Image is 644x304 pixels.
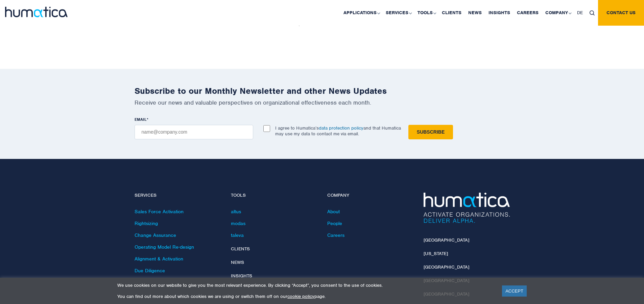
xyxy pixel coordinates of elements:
span: EMAIL [135,117,147,122]
span: DE [577,10,583,16]
a: modas [231,220,245,226]
a: Operating Model Re-design [135,244,194,250]
a: Sales Force Activation [135,209,184,215]
a: Change Assurance [135,232,176,238]
a: Insights [231,273,252,279]
h2: Subscribe to our Monthly Newsletter and other News Updates [135,86,510,96]
a: [GEOGRAPHIC_DATA] [424,237,469,243]
h4: Tools [231,193,317,198]
a: taleva [231,232,244,238]
h4: Company [327,193,413,198]
h4: Services [135,193,221,198]
a: Due Diligence [135,268,165,274]
a: ACCEPT [502,285,527,297]
p: You can find out more about which cookies we are using or switch them off on our page. [117,294,494,299]
a: data protection policy [319,125,363,131]
a: Rightsizing [135,220,158,226]
a: People [327,220,342,226]
a: About [327,209,340,215]
a: [US_STATE] [424,251,448,256]
p: I agree to Humatica’s and that Humatica may use my data to contact me via email. [275,125,401,137]
p: We use cookies on our website to give you the most relevant experience. By clicking “Accept”, you... [117,282,494,288]
input: I agree to Humatica’sdata protection policyand that Humatica may use my data to contact me via em... [263,125,270,132]
a: News [231,259,244,265]
img: search_icon [590,10,595,16]
a: Clients [231,246,250,252]
a: cookie policy [287,294,314,299]
img: Humatica [424,193,510,223]
a: Careers [327,232,344,238]
a: [GEOGRAPHIC_DATA] [424,264,469,270]
input: name@company.com [135,125,253,139]
p: Receive our news and valuable perspectives on organizational effectiveness each month. [135,99,510,106]
img: logo [5,7,68,17]
a: altus [231,209,241,215]
a: Alignment & Activation [135,256,183,262]
input: Subscribe [408,125,453,139]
